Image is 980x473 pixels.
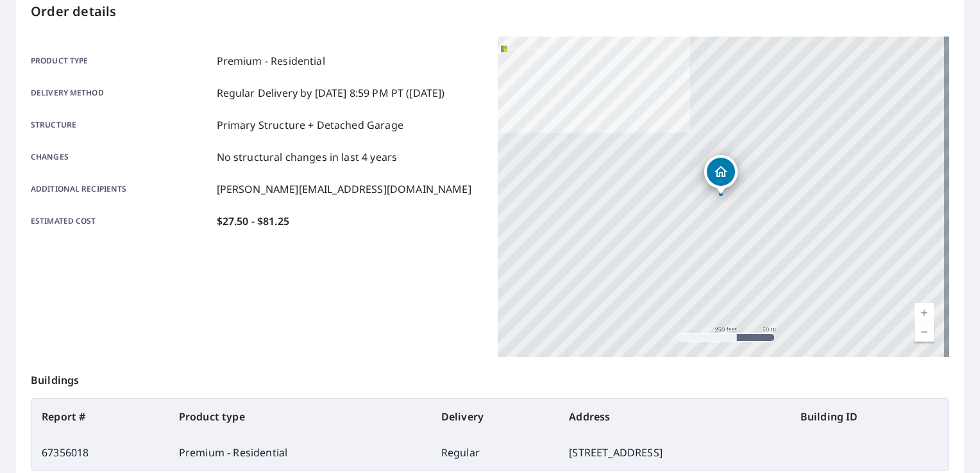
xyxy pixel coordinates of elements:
p: Estimated cost [31,213,212,229]
p: [PERSON_NAME][EMAIL_ADDRESS][DOMAIN_NAME] [217,181,471,197]
p: Product type [31,53,212,69]
td: Regular [431,435,559,470]
p: Delivery method [31,85,212,101]
p: Regular Delivery by [DATE] 8:59 PM PT ([DATE]) [217,85,445,101]
p: Buildings [31,357,949,398]
th: Report # [31,399,169,435]
th: Building ID [790,399,949,435]
td: Premium - Residential [169,435,431,470]
p: $27.50 - $81.25 [217,213,289,229]
th: Product type [169,399,431,435]
td: 67356018 [31,435,169,470]
p: Additional recipients [31,181,212,197]
div: Dropped pin, building 1, Residential property, 9160 Hillside Trl S Cottage Grove, MN 55016 [704,155,738,195]
p: Changes [31,149,212,165]
a: Current Level 17, Zoom Out [915,322,934,342]
p: Premium - Residential [217,53,325,69]
p: Structure [31,117,212,133]
a: Current Level 17, Zoom In [915,303,934,322]
p: Order details [31,2,949,21]
p: Primary Structure + Detached Garage [217,117,403,133]
td: [STREET_ADDRESS] [559,435,790,470]
p: No structural changes in last 4 years [217,149,398,165]
th: Address [559,399,790,435]
th: Delivery [431,399,559,435]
